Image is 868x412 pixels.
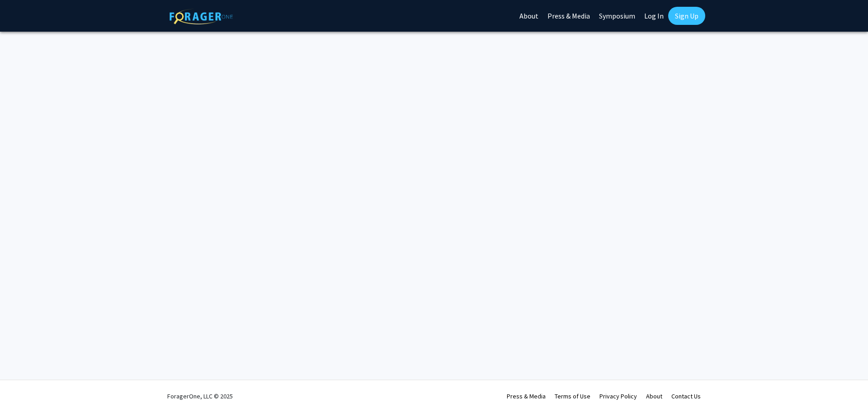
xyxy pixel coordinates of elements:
a: Sign Up [668,7,705,25]
div: ForagerOne, LLC © 2025 [167,380,233,412]
a: Terms of Use [555,392,590,400]
a: About [646,392,662,400]
a: Contact Us [671,392,701,400]
img: ForagerOne Logo [170,9,233,24]
a: Press & Media [507,392,546,400]
a: Privacy Policy [599,392,637,400]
